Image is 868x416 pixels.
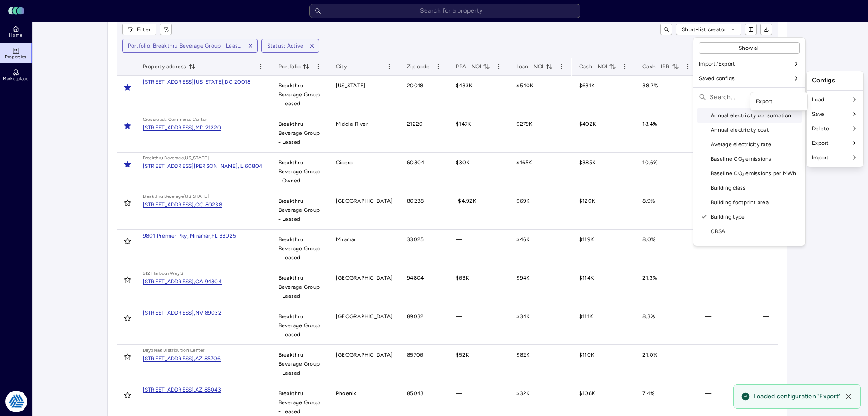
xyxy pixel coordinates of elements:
[120,273,135,287] button: Toggle favorite
[635,191,698,230] td: 8.9%
[448,153,509,191] td: $30K
[278,62,310,71] span: Portfolio
[143,279,195,284] div: [STREET_ADDRESS],
[672,63,679,70] button: toggle sorting
[329,153,400,191] td: Cicero
[143,116,189,123] div: Crossroads Commerc
[184,193,209,200] div: [US_STATE]
[186,347,204,354] div: n Center
[189,116,207,123] div: e Center
[448,230,509,268] td: —
[572,153,636,191] td: $385K
[756,230,823,268] td: —
[698,230,756,268] td: —
[509,114,572,153] td: $279K
[572,114,636,153] td: $402K
[695,108,803,244] div: Suggestions
[271,191,329,230] td: Breakthru Beverage Group - Leased
[271,153,329,191] td: Breakthru Beverage Group - Owned
[239,163,262,169] div: IL 60804
[698,306,756,345] td: —
[699,42,800,54] button: Show all
[143,310,195,316] div: [STREET_ADDRESS],
[698,268,756,306] td: —
[329,76,400,114] td: [US_STATE]
[128,41,242,50] div: Portfolio: Breakthru Beverage Group - Leased, Breakthru Beverage Group - Owned
[509,306,572,345] td: $34K
[329,114,400,153] td: Middle River
[271,114,329,153] td: Breakthru Beverage Group - Leased
[120,119,135,133] button: Toggle favorite
[120,157,135,172] button: Toggle favorite
[448,345,509,383] td: $52K
[400,153,448,191] td: 60804
[189,63,196,70] button: toggle sorting
[635,76,698,114] td: 38.2%
[642,62,679,71] span: Cash - IRR
[309,4,580,18] input: Search for a property
[329,191,400,230] td: [GEOGRAPHIC_DATA]
[635,230,698,268] td: 8.0%
[710,90,800,104] input: Search...
[400,230,448,268] td: 33025
[697,108,802,123] div: Annual electricity consumption
[756,268,823,306] td: —
[143,154,184,162] div: Breakthru Beverage
[509,230,572,268] td: $46K
[572,345,636,383] td: $110K
[697,210,802,224] div: Building type
[143,193,184,200] div: Breakthru Beverage
[739,43,760,53] span: Show all
[329,268,400,306] td: [GEOGRAPHIC_DATA]
[754,392,840,401] span: Loaded configuration "Export"
[120,196,135,210] button: Toggle favorite
[195,202,222,207] div: CO 80238
[143,79,225,85] div: [STREET_ADDRESS][US_STATE],
[635,268,698,306] td: 21.3%
[120,80,135,95] button: Toggle favorite
[456,62,490,71] span: PPA - NOI
[120,311,135,325] button: Toggle favorite
[329,230,400,268] td: Miramar
[143,125,195,130] div: [STREET_ADDRESS],
[579,62,617,71] span: Cash - NOI
[407,62,429,71] span: Zip code
[572,76,636,114] td: $631K
[697,239,802,253] div: CS - NOI
[682,25,726,34] span: Short-list creator
[448,191,509,230] td: -$4.92K
[195,279,222,284] div: CA 94804
[695,57,803,71] div: Import/Export
[212,233,236,239] div: FL 33025
[143,387,195,392] div: [STREET_ADDRESS],
[697,224,802,239] div: CBSA
[400,191,448,230] td: 80238
[516,62,553,71] span: Loan - NOI
[635,306,698,345] td: 8.3%
[143,233,212,239] div: 9801 Premier Pky, Miramar,
[697,166,802,181] div: Baseline CO₂ emissions per MWh
[745,24,757,35] button: show/hide columns
[448,114,509,153] td: $147K
[448,268,509,306] td: $63K
[329,345,400,383] td: [GEOGRAPHIC_DATA]
[698,345,756,383] td: —
[5,391,27,412] img: Tradition Energy
[120,234,135,249] button: Toggle favorite
[635,345,698,383] td: 21.0%
[509,153,572,191] td: $165K
[697,181,802,195] div: Building class
[483,63,490,70] button: toggle sorting
[572,230,636,268] td: $119K
[336,62,347,71] span: City
[756,345,823,383] td: —
[120,388,135,402] button: Toggle favorite
[697,123,802,137] div: Annual electricity cost
[509,191,572,230] td: $69K
[143,163,240,169] div: [STREET_ADDRESS][PERSON_NAME],
[509,345,572,383] td: $82K
[225,79,250,85] div: DC 20018
[267,41,304,50] div: Status: Active
[195,310,222,316] div: NV 89032
[3,76,28,81] span: Marketplace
